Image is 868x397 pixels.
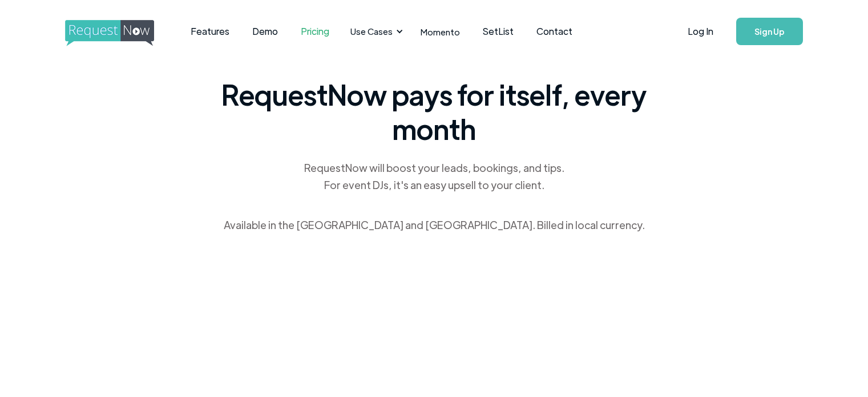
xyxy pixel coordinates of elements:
img: requestnow logo [65,20,175,46]
div: Available in the [GEOGRAPHIC_DATA] and [GEOGRAPHIC_DATA]. Billed in local currency. [224,216,645,234]
a: Pricing [289,14,341,49]
a: Sign Up [736,18,803,45]
a: Log In [676,11,725,51]
div: Use Cases [344,14,406,49]
div: RequestNow will boost your leads, bookings, and tips. For event DJs, it's an easy upsell to your ... [303,159,566,194]
a: Momento [409,15,471,49]
a: Contact [525,14,584,49]
span: RequestNow pays for itself, every month [217,77,651,146]
a: SetList [471,14,525,49]
a: Features [179,14,241,49]
div: Use Cases [350,25,393,38]
a: home [65,20,151,43]
a: Demo [241,14,289,49]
